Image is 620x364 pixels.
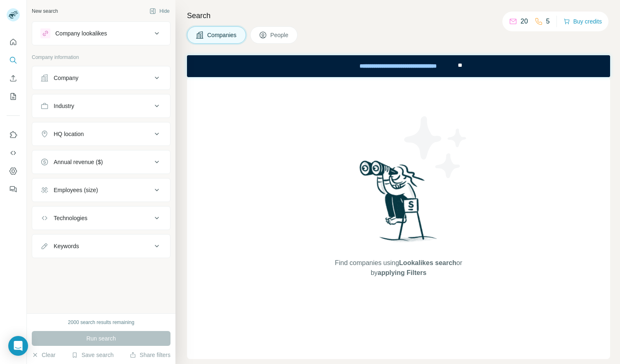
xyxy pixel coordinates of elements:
div: Company lookalikes [55,29,107,38]
button: Share filters [130,351,170,359]
button: Use Surfe on LinkedIn [7,127,20,142]
span: applying Filters [378,269,426,276]
button: Use Surfe API [7,146,20,160]
button: My lists [7,89,20,104]
div: New search [32,7,58,15]
div: Employees (size) [54,186,98,194]
div: Annual revenue ($) [54,158,103,166]
div: 2000 search results remaining [68,319,135,326]
span: Companies [207,31,237,39]
button: Annual revenue ($) [32,152,170,172]
button: Hide [144,5,175,17]
div: Company [54,74,78,82]
button: Company [32,68,170,88]
button: Quick start [7,35,20,49]
span: Find companies using or by [332,258,464,278]
div: HQ location [54,130,84,138]
span: People [270,31,289,39]
iframe: Banner [187,55,610,77]
p: 20 [521,16,528,26]
div: Industry [54,102,74,110]
button: HQ location [32,124,170,144]
p: 5 [546,16,550,26]
div: Open Intercom Messenger [8,336,28,356]
button: Search [7,53,20,68]
button: Buy credits [563,16,602,27]
button: Technologies [32,208,170,228]
button: Company lookalikes [32,23,170,43]
img: Surfe Illustration - Stars [399,110,473,184]
img: Surfe Illustration - Woman searching with binoculars [356,158,442,250]
div: Keywords [54,242,79,250]
div: Technologies [54,214,88,222]
button: Keywords [32,236,170,256]
button: Clear [32,351,55,359]
button: Save search [71,351,114,359]
button: Enrich CSV [7,71,20,86]
button: Feedback [7,182,20,197]
button: Employees (size) [32,180,170,200]
button: Dashboard [7,164,20,178]
span: Lookalikes search [399,259,457,266]
button: Industry [32,96,170,116]
p: Company information [32,54,170,61]
h4: Search [187,10,610,21]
